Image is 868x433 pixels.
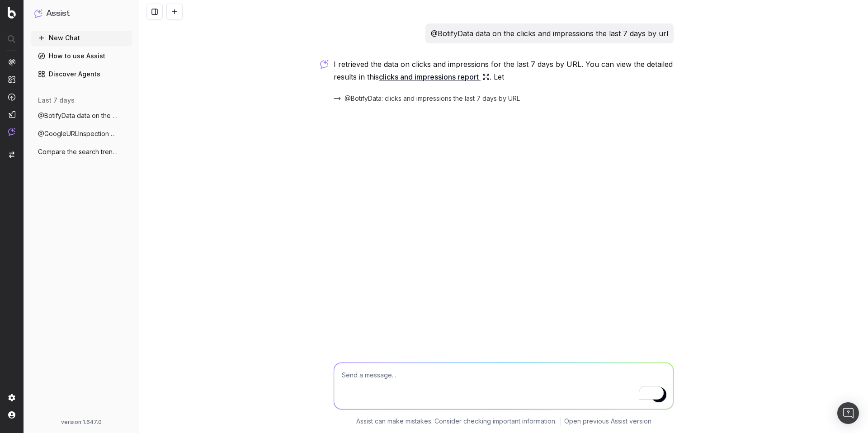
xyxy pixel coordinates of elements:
img: Studio [8,111,15,118]
p: @BotifyData data on the clicks and impressions the last 7 days by url [431,27,668,40]
img: Assist [8,128,15,136]
div: Open Intercom Messenger [837,402,859,424]
textarea: To enrich screen reader interactions, please activate Accessibility in Grammarly extension settings [334,363,673,409]
img: Intelligence [8,75,15,83]
button: Assist [34,7,128,20]
a: clicks and impressions report [379,71,490,83]
button: @BotifyData data on the clicks and impre [31,108,132,123]
h1: Assist [46,7,70,20]
p: Assist can make mistakes. Consider checking important information. [356,417,557,426]
img: Assist [34,9,42,18]
img: Botify assist logo [320,60,329,69]
button: @BotifyData: clicks and impressions the last 7 days by URL [334,94,531,103]
button: Compare the search trends for 'artifici [31,145,132,159]
img: My account [8,411,15,419]
span: @BotifyData: clicks and impressions the last 7 days by URL [344,94,520,103]
span: @GoogleURLInspection [URL] [38,129,118,138]
button: @GoogleURLInspection [URL] [31,127,132,141]
img: Botify logo [8,7,16,19]
img: Switch project [9,151,14,158]
button: New Chat [31,31,132,45]
span: Compare the search trends for 'artifici [38,147,118,156]
img: Analytics [8,58,15,66]
p: I retrieved the data on clicks and impressions for the last 7 days by URL. You can view the detai... [334,58,674,83]
span: last 7 days [38,96,75,105]
div: version: 1.647.0 [34,419,128,426]
img: Setting [8,394,15,401]
a: Open previous Assist version [564,417,651,426]
a: How to use Assist [31,49,132,63]
a: Discover Agents [31,67,132,81]
span: @BotifyData data on the clicks and impre [38,111,118,120]
img: Activation [8,93,15,101]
